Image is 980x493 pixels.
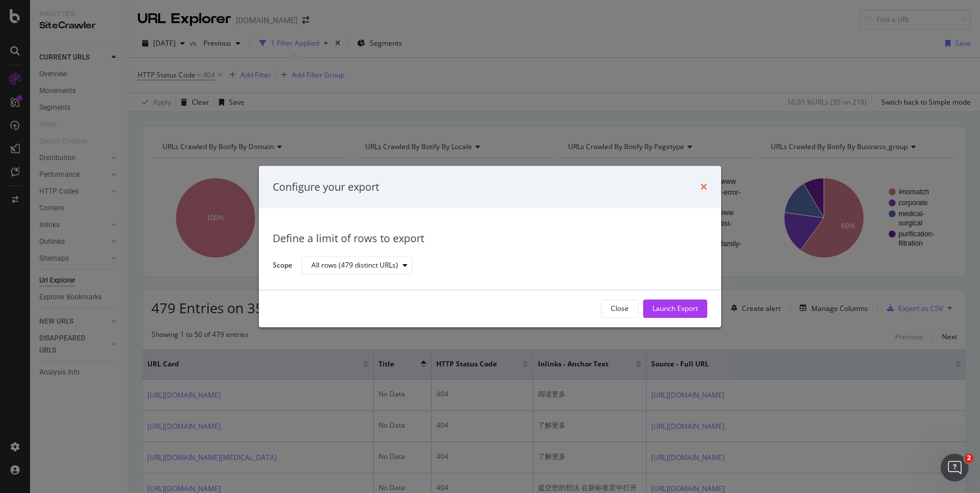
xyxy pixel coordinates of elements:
button: Close [601,299,639,318]
div: times [700,180,707,195]
div: modal [259,166,721,327]
span: 2 [964,454,974,463]
label: Scope [273,260,292,273]
div: Configure your export [273,180,379,195]
button: All rows (479 distinct URLs) [302,257,413,275]
div: Launch Export [652,304,698,314]
div: All rows (479 distinct URLs) [311,262,398,269]
div: Define a limit of rows to export [273,232,707,247]
button: Launch Export [643,299,707,318]
iframe: Intercom live chat [941,454,968,481]
div: Close [611,304,629,314]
